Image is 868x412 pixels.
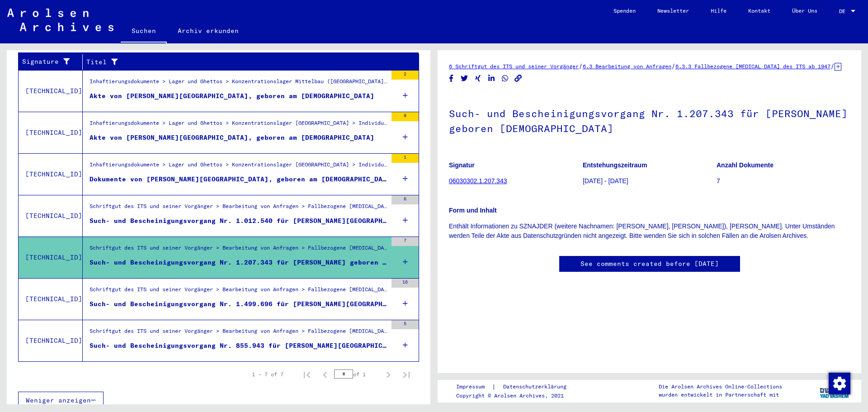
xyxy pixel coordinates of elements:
button: Share on Twitter [460,73,469,84]
p: Die Arolsen Archives Online-Collections [659,383,782,391]
div: 7 [392,237,419,246]
button: Copy link [514,73,523,84]
div: Titel [86,55,410,69]
div: Dokumente von [PERSON_NAME][GEOGRAPHIC_DATA], geboren am [DEMOGRAPHIC_DATA] [90,175,387,184]
td: [TECHNICAL_ID] [19,153,83,195]
div: Inhaftierungsdokumente > Lager und Ghettos > Konzentrationslager [GEOGRAPHIC_DATA] > Individuelle... [90,161,387,173]
a: Suchen [121,20,167,43]
img: yv_logo.png [818,379,852,402]
div: 16 [392,279,419,288]
td: [TECHNICAL_ID] [19,195,83,237]
div: Akte von [PERSON_NAME][GEOGRAPHIC_DATA], geboren am [DEMOGRAPHIC_DATA] [90,91,374,101]
a: 6.3 Bearbeitung von Anfragen [583,63,671,70]
span: / [830,62,835,70]
span: / [579,62,583,70]
p: [DATE] - [DATE] [583,176,716,186]
div: Akte von [PERSON_NAME][GEOGRAPHIC_DATA], geboren am [DEMOGRAPHIC_DATA] [90,133,374,142]
div: Schriftgut des ITS und seiner Vorgänger > Bearbeitung von Anfragen > Fallbezogene [MEDICAL_DATA] ... [90,327,387,340]
button: Share on Facebook [447,73,456,84]
button: Weniger anzeigen [18,392,104,409]
a: Impressum [456,382,492,392]
button: Share on WhatsApp [500,73,510,84]
td: [TECHNICAL_ID] [19,320,83,361]
p: Copyright © Arolsen Archives, 2021 [456,392,577,400]
span: Weniger anzeigen [26,396,91,404]
a: Datenschutzerklärung [496,382,577,392]
p: wurden entwickelt in Partnerschaft mit [659,391,782,399]
button: Last page [397,365,415,384]
b: Signatur [449,161,475,169]
div: Such- und Bescheinigungsvorgang Nr. 1.012.540 für [PERSON_NAME][GEOGRAPHIC_DATA] geboren [DEMOGRA... [90,216,387,226]
div: Signature [22,55,85,69]
h1: Such- und Bescheinigungsvorgang Nr. 1.207.343 für [PERSON_NAME] geboren [DEMOGRAPHIC_DATA] [449,93,850,147]
div: Zustimmung ändern [828,372,850,394]
div: Schriftgut des ITS und seiner Vorgänger > Bearbeitung von Anfragen > Fallbezogene [MEDICAL_DATA] ... [90,285,387,298]
button: First page [298,365,316,384]
img: Arolsen_neg.svg [7,9,113,31]
a: 6 Schriftgut des ITS und seiner Vorgänger [449,63,579,70]
div: 6 [392,195,419,204]
a: Archiv erkunden [167,20,250,42]
div: Titel [86,57,401,67]
div: Inhaftierungsdokumente > Lager und Ghettos > Konzentrationslager Mittelbau ([GEOGRAPHIC_DATA]) > ... [90,77,387,90]
span: / [671,62,675,70]
div: Inhaftierungsdokumente > Lager und Ghettos > Konzentrationslager [GEOGRAPHIC_DATA] > Individuelle... [90,119,387,132]
a: See comments created before [DATE] [580,259,719,269]
div: Such- und Bescheinigungsvorgang Nr. 855.943 für [PERSON_NAME][GEOGRAPHIC_DATA] geboren [DEMOGRAPH... [90,341,387,350]
div: Schriftgut des ITS und seiner Vorgänger > Bearbeitung von Anfragen > Fallbezogene [MEDICAL_DATA] ... [90,244,387,256]
a: 6.3.3 Fallbezogene [MEDICAL_DATA] des ITS ab 1947 [675,63,830,70]
div: | [456,382,577,392]
b: Entstehungszeitraum [583,161,647,169]
button: Share on Xing [473,73,483,84]
div: 1 – 7 of 7 [252,370,283,379]
img: Zustimmung ändern [829,373,850,394]
div: Signature [22,57,75,66]
td: [TECHNICAL_ID] [19,237,83,278]
p: 7 [717,176,850,186]
span: DE [839,8,849,14]
p: Enthält Informationen zu SZNAJDER (weitere Nachnamen: [PERSON_NAME], [PERSON_NAME]), [PERSON_NAME... [449,222,850,241]
button: Previous page [316,365,334,384]
div: Such- und Bescheinigungsvorgang Nr. 1.499.696 für [PERSON_NAME][GEOGRAPHIC_DATA] geboren [DEMOGRA... [90,299,387,309]
td: [TECHNICAL_ID] [19,278,83,320]
div: Schriftgut des ITS und seiner Vorgänger > Bearbeitung von Anfragen > Fallbezogene [MEDICAL_DATA] ... [90,202,387,215]
button: Next page [379,365,397,384]
b: Form und Inhalt [449,207,497,214]
div: 5 [392,320,419,329]
div: Such- und Bescheinigungsvorgang Nr. 1.207.343 für [PERSON_NAME] geboren [DEMOGRAPHIC_DATA] [90,258,387,267]
button: Share on LinkedIn [487,73,496,84]
b: Anzahl Dokumente [717,161,774,169]
div: of 1 [334,370,379,379]
a: 06030302.1.207.343 [449,177,507,185]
